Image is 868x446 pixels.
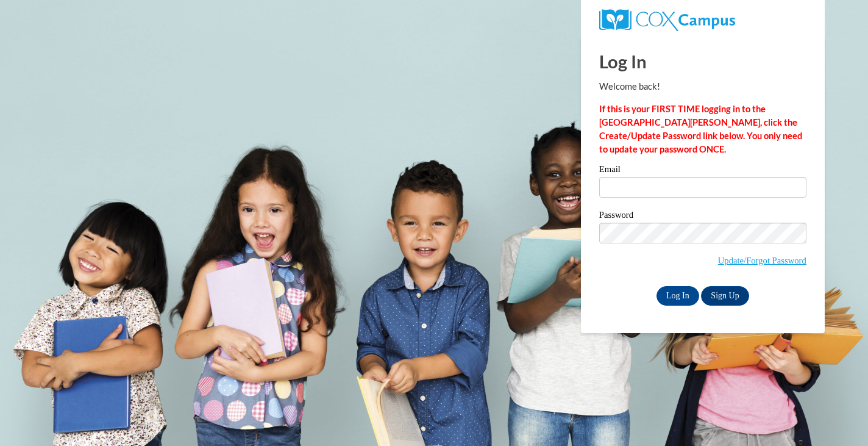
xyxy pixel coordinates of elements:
label: Email [599,165,806,177]
img: COX Campus [599,9,735,31]
h1: Log In [599,49,806,74]
a: Sign Up [701,286,749,306]
a: Update/Forgot Password [718,256,806,265]
a: COX Campus [599,14,735,24]
strong: If this is your FIRST TIME logging in to the [GEOGRAPHIC_DATA][PERSON_NAME], click the Create/Upd... [599,104,802,154]
p: Welcome back! [599,80,806,93]
input: Log In [656,286,699,306]
label: Password [599,210,806,223]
